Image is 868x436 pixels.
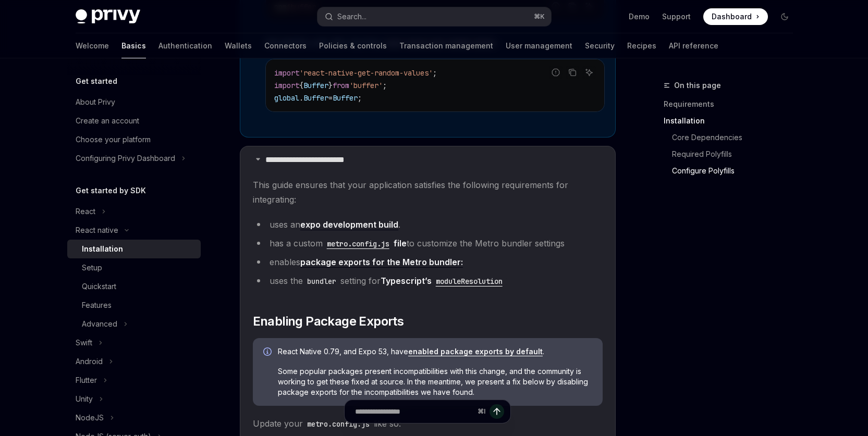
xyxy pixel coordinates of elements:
[253,217,603,232] li: uses an .
[549,66,563,79] button: Report incorrect code
[274,81,299,90] span: import
[358,93,362,103] span: ;
[67,149,201,168] button: Toggle Configuring Privy Dashboard section
[776,8,793,25] button: Toggle dark mode
[76,115,139,127] div: Create an account
[433,68,437,78] span: ;
[67,333,201,352] button: Toggle Swift section
[67,130,201,149] a: Choose your platform
[703,8,768,25] a: Dashboard
[67,240,201,258] a: Installation
[317,7,551,26] button: Open search
[629,11,650,22] a: Demo
[67,315,201,333] button: Toggle Advanced section
[76,412,104,424] div: NodeJS
[337,10,366,23] div: Search...
[76,9,140,24] img: dark logo
[712,11,752,22] span: Dashboard
[67,277,201,296] a: Quickstart
[82,318,117,330] div: Advanced
[76,393,93,405] div: Unity
[303,81,328,90] span: Buffer
[355,400,473,423] input: Ask a question...
[253,255,603,269] li: enables
[323,238,394,250] code: metro.config.js
[490,404,504,419] button: Send message
[278,346,592,357] span: React Native 0.79, and Expo 53, have .
[303,276,340,287] code: bundler
[67,371,201,390] button: Toggle Flutter section
[408,347,543,356] a: enabled package exports by default
[383,81,387,90] span: ;
[264,33,307,58] a: Connectors
[76,337,92,349] div: Swift
[76,355,103,368] div: Android
[299,93,303,103] span: .
[67,221,201,240] button: Toggle React native section
[67,258,201,277] a: Setup
[582,66,596,79] button: Ask AI
[67,296,201,315] a: Features
[399,33,493,58] a: Transaction management
[432,276,507,287] code: moduleResolution
[300,219,398,230] a: expo development build
[664,96,801,113] a: Requirements
[121,33,146,58] a: Basics
[253,178,603,207] span: This guide ensures that your application satisfies the following requirements for integrating:
[76,205,95,218] div: React
[333,93,358,103] span: Buffer
[253,313,404,330] span: Enabling Package Exports
[664,129,801,146] a: Core Dependencies
[303,93,328,103] span: Buffer
[669,33,718,58] a: API reference
[381,276,507,286] a: Typescript’smoduleResolution
[328,81,333,90] span: }
[67,202,201,221] button: Toggle React section
[67,390,201,408] button: Toggle Unity section
[274,93,299,103] span: global
[76,224,118,236] div: React native
[225,33,252,58] a: Wallets
[67,111,201,130] a: Create an account
[278,366,592,397] span: Some popular packages present incompatibilities with this change, and the community is working to...
[300,257,463,268] a: package exports for the Metro bundler:
[349,81,383,90] span: 'buffer'
[82,243,123,255] div: Installation
[664,146,801,163] a: Required Polyfills
[158,33,212,58] a: Authentication
[67,408,201,427] button: Toggle NodeJS section
[67,352,201,371] button: Toggle Android section
[253,236,603,251] li: has a custom to customize the Metro bundler settings
[263,347,274,358] svg: Info
[323,238,407,248] a: metro.config.jsfile
[76,33,109,58] a: Welcome
[76,152,175,165] div: Configuring Privy Dashboard
[333,81,349,90] span: from
[319,33,387,58] a: Policies & controls
[664,163,801,179] a: Configure Polyfills
[76,75,117,88] h5: Get started
[662,11,691,22] a: Support
[67,93,201,111] a: About Privy
[274,68,299,78] span: import
[534,13,545,21] span: ⌘ K
[506,33,572,58] a: User management
[299,81,303,90] span: {
[82,299,112,312] div: Features
[76,184,146,197] h5: Get started by SDK
[664,113,801,129] a: Installation
[566,66,579,79] button: Copy the contents from the code block
[627,33,656,58] a: Recipes
[76,96,115,108] div: About Privy
[76,374,97,387] div: Flutter
[82,261,102,274] div: Setup
[585,33,615,58] a: Security
[328,93,333,103] span: =
[82,280,116,293] div: Quickstart
[674,79,721,92] span: On this page
[299,68,433,78] span: 'react-native-get-random-values'
[253,273,603,288] li: uses the setting for
[76,133,151,146] div: Choose your platform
